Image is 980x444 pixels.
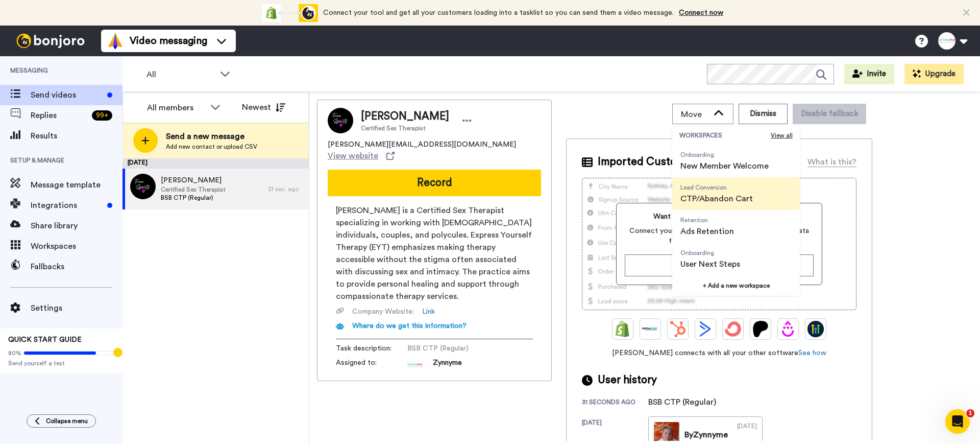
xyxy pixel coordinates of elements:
[680,160,769,172] span: New Member Welcome
[268,185,304,193] div: 31 sec. ago
[122,158,309,169] div: [DATE]
[582,348,856,358] span: [PERSON_NAME] connects with all your other software
[648,396,716,408] div: BSB CTP (Regular)
[697,321,714,337] img: ActiveCampaign
[147,102,205,114] div: All members
[31,130,122,142] span: Results
[945,409,970,434] iframe: Intercom live chat
[234,97,293,118] button: Newest
[361,109,449,124] span: [PERSON_NAME]
[328,108,353,133] img: Image of Erin
[807,321,824,337] img: GoHighLevel
[807,156,856,168] div: What is this?
[680,225,734,238] span: Ads Retention
[680,183,753,192] span: Lead Conversion
[642,321,658,337] img: Ontraport
[31,240,122,252] span: Workspaces
[793,104,866,124] button: Disable fallback
[31,261,122,273] span: Fallbacks
[352,307,414,317] span: Company Website :
[8,349,21,357] span: 80%
[130,34,207,48] span: Video messaging
[625,212,813,222] span: Want a greater impact and engagement?
[679,9,723,16] a: Connect now
[92,110,112,121] div: 99 +
[680,258,740,270] span: User Next Steps
[725,321,741,337] img: ConvertKit
[680,193,753,205] span: CTP/Abandon Cart
[844,64,894,84] button: Invite
[680,216,734,224] span: Retention
[407,343,504,354] span: BSB CTP (Regular)
[422,307,435,317] a: Link
[12,34,89,48] img: bj-logo-header-white.svg
[8,359,114,367] span: Send yourself a test
[31,89,103,101] span: Send videos
[798,349,826,357] a: See how
[113,348,122,357] div: Tooltip anchor
[672,275,800,296] button: + Add a new workspace
[679,131,771,139] span: WORKSPACES
[323,9,674,16] span: Connect your tool and get all your customers loading into a tasklist so you can send them a video...
[680,249,740,257] span: Onboarding
[752,321,769,337] img: Patreon
[625,254,813,276] button: Connect now
[615,321,631,337] img: Shopify
[161,175,226,185] span: [PERSON_NAME]
[262,4,318,22] div: animation
[27,414,96,428] button: Collapse menu
[780,321,796,337] img: Drip
[31,302,122,314] span: Settings
[31,179,122,191] span: Message template
[625,226,813,246] span: Connect your tools to display your own customer data for more specialized messages
[361,124,449,132] span: Certified Sex Therapist
[130,174,156,199] img: dddafee6-9732-4881-b955-b457febf31d4.png
[336,343,407,354] span: Task description :
[739,104,788,124] button: Dismiss
[46,417,88,425] span: Collapse menu
[31,109,88,122] span: Replies
[680,151,769,159] span: Onboarding
[336,358,407,373] span: Assigned to:
[31,199,103,212] span: Integrations
[328,150,395,162] a: View website
[146,68,215,81] span: All
[107,33,124,49] img: vm-color.svg
[904,64,964,84] button: Upgrade
[670,321,686,337] img: Hubspot
[161,185,226,194] span: Certified Sex Therapist
[166,130,257,143] span: Send a new message
[582,398,648,408] div: 31 seconds ago
[352,322,467,330] span: Where do we get this information?
[966,409,974,417] span: 1
[336,204,533,302] span: [PERSON_NAME] is a Certified Sex Therapist specializing in working with [DEMOGRAPHIC_DATA] indivi...
[328,150,378,162] span: View website
[407,358,423,373] img: 688a9198-59ac-4853-8ef5-e07389a3ef24-1629758527.jpg
[684,429,728,441] div: By Zynnyme
[433,358,462,373] span: Zynnyme
[8,336,82,343] span: QUICK START GUIDE
[598,154,717,170] span: Imported Customer Info
[681,108,708,121] span: Move
[161,194,226,202] span: BSB CTP (Regular)
[598,372,657,388] span: User history
[166,143,257,151] span: Add new contact or upload CSV
[328,139,516,150] span: [PERSON_NAME][EMAIL_ADDRESS][DOMAIN_NAME]
[31,220,122,232] span: Share library
[771,131,793,139] span: View all
[328,170,541,196] button: Record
